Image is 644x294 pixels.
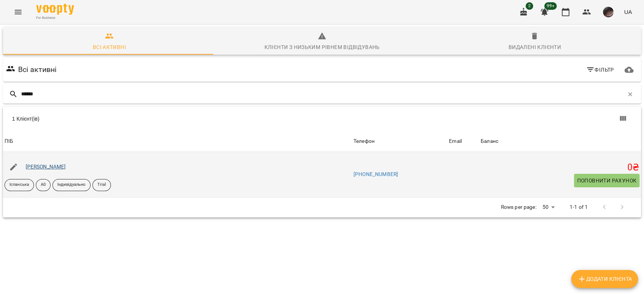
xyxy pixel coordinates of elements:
[354,137,375,146] div: Телефон
[544,2,557,10] span: 99+
[36,4,74,15] img: Voopty Logo
[41,182,46,188] p: А0
[603,7,613,17] img: 297f12a5ee7ab206987b53a38ee76f7e.jpg
[264,43,380,52] div: Клієнти з низьким рівнем відвідувань
[574,174,639,187] button: Поповнити рахунок
[624,8,632,16] span: UA
[93,43,126,52] div: Всі активні
[9,3,27,21] button: Menu
[26,164,66,170] a: [PERSON_NAME]
[501,204,536,211] p: Rows per page:
[9,182,29,188] p: Іспанська
[5,137,350,146] span: ПІБ
[577,176,636,185] span: Поповнити рахунок
[92,179,111,191] div: Trial
[449,137,462,146] div: Sort
[52,179,90,191] div: Індивідуально
[5,137,13,146] div: ПІБ
[539,202,557,213] div: 50
[571,270,638,288] button: Додати клієнта
[449,137,462,146] div: Email
[481,137,498,146] div: Sort
[18,64,57,75] h6: Всі активні
[354,137,446,146] span: Телефон
[570,204,588,211] p: 1-1 of 1
[36,179,51,191] div: А0
[5,179,34,191] div: Іспанська
[614,110,632,128] button: Вигляд колонок
[621,5,635,19] button: UA
[509,43,561,52] div: Видалені клієнти
[12,115,327,122] div: 1 Клієнт(ів)
[354,171,398,177] a: [PHONE_NUMBER]
[481,137,639,146] span: Баланс
[449,137,478,146] span: Email
[526,2,533,10] span: 2
[5,137,13,146] div: Sort
[97,182,106,188] p: Trial
[481,162,639,173] h5: 0 ₴
[481,137,498,146] div: Баланс
[586,65,614,74] span: Фільтр
[583,63,617,77] button: Фільтр
[354,137,375,146] div: Sort
[57,182,85,188] p: Індивідуально
[3,107,641,131] div: Table Toolbar
[36,15,74,20] span: For Business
